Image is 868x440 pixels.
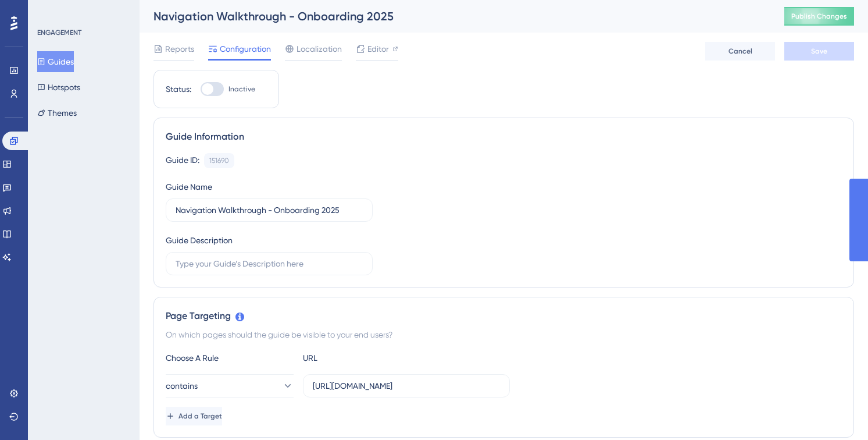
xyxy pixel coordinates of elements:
[220,42,271,56] span: Configuration
[819,394,854,429] iframe: UserGuiding AI Assistant Launcher
[784,42,854,61] button: Save
[166,379,198,393] span: contains
[811,47,827,56] span: Save
[176,257,363,270] input: Type your Guide’s Description here
[37,77,80,98] button: Hotspots
[37,51,74,72] button: Guides
[728,47,752,56] span: Cancel
[166,180,212,194] div: Guide Name
[166,328,842,342] div: On which pages should the guide be visible to your end users?
[209,156,229,165] div: 151690
[166,82,191,96] div: Status:
[178,411,222,421] span: Add a Target
[166,351,294,365] div: Choose A Rule
[166,407,222,425] button: Add a Target
[176,204,363,217] input: Type your Guide’s Name here
[166,233,233,247] div: Guide Description
[153,8,755,24] div: Navigation Walkthrough - Onboarding 2025
[166,309,842,323] div: Page Targeting
[705,42,775,61] button: Cancel
[791,12,847,21] span: Publish Changes
[784,7,854,26] button: Publish Changes
[165,42,194,56] span: Reports
[37,28,81,37] div: ENGAGEMENT
[37,102,77,123] button: Themes
[297,42,342,56] span: Localization
[303,351,431,365] div: URL
[166,130,842,144] div: Guide Information
[367,42,389,56] span: Editor
[228,84,255,94] span: Inactive
[166,374,294,398] button: contains
[313,379,500,392] input: yourwebsite.com/path
[166,153,199,168] div: Guide ID:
